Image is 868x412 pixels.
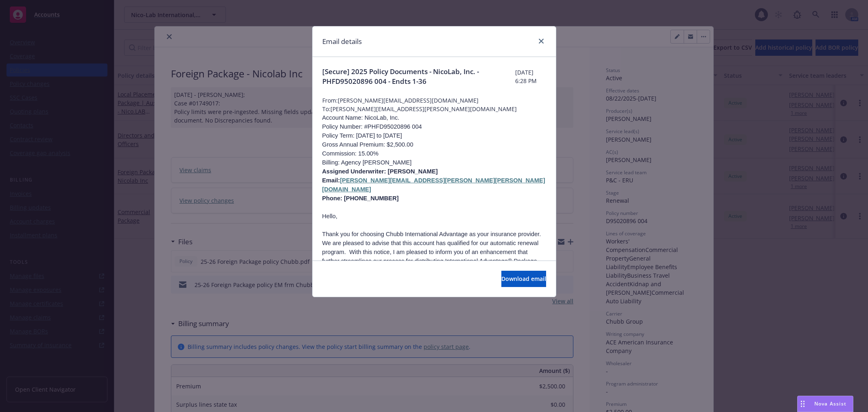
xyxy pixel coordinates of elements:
[798,396,808,412] div: Drag to move
[501,271,546,287] button: Download email
[814,400,846,407] span: Nova Assist
[322,230,546,364] p: Thank you for choosing Chubb International Advantage as your insurance provider. We are pleased t...
[797,396,853,412] button: Nova Assist
[501,275,546,283] span: Download email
